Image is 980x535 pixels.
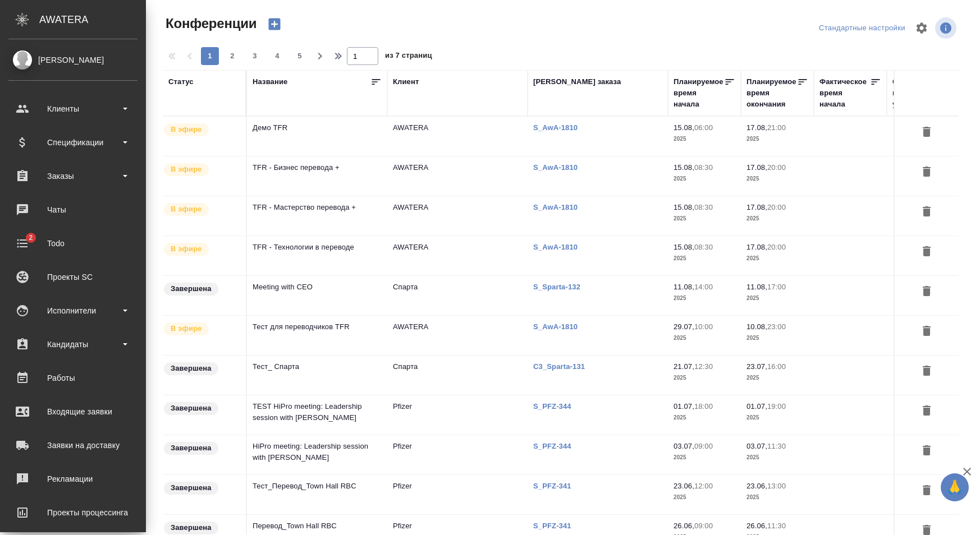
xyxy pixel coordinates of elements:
p: 17:00 [767,283,786,291]
p: 2025 [674,213,735,224]
p: 20:00 [767,243,786,251]
p: S_AwA-1810 [533,123,586,132]
p: 15.08, [674,203,694,211]
td: Демо TFR [247,117,387,156]
a: 2Todo [3,229,143,257]
p: 06:00 [694,123,713,132]
div: Клиент [393,76,419,87]
p: 16:00 [767,362,786,371]
p: 21.07, [674,362,694,371]
a: S_AwA-1810 [533,243,586,251]
p: 2025 [674,253,735,264]
p: 2025 [747,333,808,344]
p: 03.07, [747,442,767,450]
p: 13:00 [767,482,786,490]
p: 12:00 [694,482,713,490]
p: 01.07, [674,402,694,411]
td: TFR - Мастерство перевода + [247,196,387,236]
p: 14:00 [694,283,713,291]
div: Проекты SC [8,269,138,285]
p: 11.08, [747,283,767,291]
span: 3 [246,50,264,62]
span: Посмотреть информацию [935,17,959,39]
p: 17.08, [747,123,767,132]
div: Todo [8,235,138,252]
td: Тест_Перевод_Town Hall RBC [247,475,387,514]
p: 10.08, [747,322,767,331]
div: Планируемое время окончания [747,76,797,110]
p: 09:00 [694,442,713,450]
a: Чаты [3,196,143,224]
div: Фактическое время начала [819,76,870,110]
button: Удалить [917,321,936,342]
a: S_AwA-1810 [533,322,586,331]
p: 03.07, [674,442,694,450]
p: Завершена [171,522,212,533]
p: 2025 [674,293,735,304]
p: 2025 [747,133,808,145]
p: 08:30 [694,243,713,251]
p: 23.06, [674,482,694,490]
td: Pfizer [387,435,528,474]
p: 15.08, [674,243,694,251]
div: Исполнители [8,302,138,319]
a: C3_Sparta-131 [533,362,593,371]
td: Тест для переводчиков TFR [247,316,387,355]
a: S_AwA-1810 [533,203,586,211]
p: 2025 [674,173,735,185]
p: 17.08, [747,163,767,172]
p: 26.06, [674,522,694,530]
p: 20:00 [767,203,786,211]
p: 18:00 [694,402,713,411]
p: 23:00 [767,322,786,331]
button: Удалить [917,361,936,382]
p: 17.08, [747,243,767,251]
span: из 7 страниц [385,49,432,65]
a: Заявки на доставку [3,431,143,459]
p: Завершена [171,442,212,454]
div: Кандидаты [8,336,138,353]
p: 01.07, [747,402,767,411]
div: Спецификации [8,134,138,151]
td: TFR - Технологии в переводе [247,236,387,275]
p: Завершена [171,363,212,374]
p: 2025 [674,452,735,463]
button: Удалить [917,401,936,422]
p: 2025 [747,372,808,384]
td: Тест_ Спарта [247,356,387,395]
td: Pfizer [387,475,528,514]
p: 10:00 [694,322,713,331]
span: Конференции [163,15,257,33]
p: 11.08, [674,283,694,291]
td: Meeting with CEO [247,276,387,315]
div: Заказы [8,168,138,185]
p: 26.06, [747,522,767,530]
p: В эфире [171,323,202,334]
a: S_AwA-1810 [533,163,586,172]
p: 2025 [747,213,808,224]
p: 11:30 [767,522,786,530]
a: S_PFZ-344 [533,442,580,450]
button: Удалить [917,282,936,302]
div: Планируемое время начала [674,76,724,110]
div: Чаты [8,201,138,218]
button: Удалить [917,441,936,462]
div: split button [816,20,908,37]
p: Завершена [171,283,212,294]
p: В эфире [171,204,202,215]
a: S_Sparta-132 [533,283,589,291]
button: 4 [268,47,286,65]
a: S_PFZ-341 [533,522,580,530]
span: 4 [268,50,286,62]
button: Удалить [917,202,936,223]
p: 2025 [674,133,735,145]
p: Завершена [171,403,212,414]
td: HiPro meeting: Leadership session with [PERSON_NAME] [247,435,387,474]
p: 2025 [747,492,808,503]
button: Удалить [917,481,936,501]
